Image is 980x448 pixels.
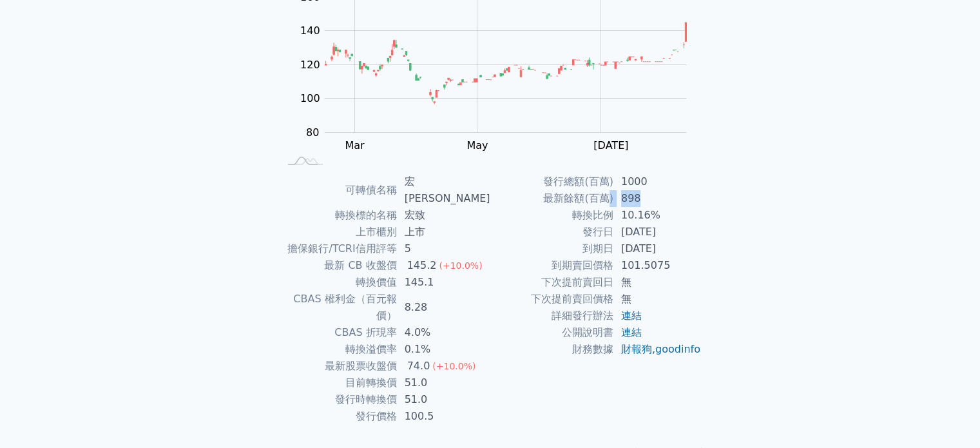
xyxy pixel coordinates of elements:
td: 到期日 [490,240,613,257]
td: 轉換溢價率 [279,341,397,358]
td: 51.0 [397,375,490,391]
td: 轉換標的名稱 [279,207,397,224]
a: 連結 [621,309,642,322]
td: 無 [613,291,702,307]
td: 上市 [397,224,490,240]
td: 51.0 [397,391,490,408]
td: 100.5 [397,408,490,425]
tspan: [DATE] [593,139,628,151]
td: 發行日 [490,224,613,240]
tspan: May [466,139,488,151]
td: CBAS 折現率 [279,324,397,341]
td: 轉換比例 [490,207,613,224]
td: 最新餘額(百萬) [490,190,613,207]
td: 擔保銀行/TCRI信用評等 [279,240,397,257]
td: 詳細發行辦法 [490,307,613,324]
td: 4.0% [397,324,490,341]
td: 5 [397,240,490,257]
span: (+10.0%) [432,361,476,371]
td: 898 [613,190,702,207]
td: 宏[PERSON_NAME] [397,173,490,207]
td: 無 [613,274,702,291]
td: , [613,341,702,358]
td: 到期賣回價格 [490,257,613,274]
td: [DATE] [613,240,702,257]
tspan: 100 [300,92,320,104]
td: 10.16% [613,207,702,224]
td: [DATE] [613,224,702,240]
td: 0.1% [397,341,490,358]
td: 財務數據 [490,341,613,358]
tspan: 140 [300,24,320,37]
tspan: Mar [345,139,365,151]
td: 發行總額(百萬) [490,173,613,190]
td: 101.5075 [613,257,702,274]
td: CBAS 權利金（百元報價） [279,291,397,324]
td: 發行價格 [279,408,397,425]
div: 74.0 [405,358,433,375]
td: 145.1 [397,274,490,291]
td: 下次提前賣回價格 [490,291,613,307]
td: 上市櫃別 [279,224,397,240]
td: 下次提前賣回日 [490,274,613,291]
div: 145.2 [405,257,439,274]
tspan: 120 [300,59,320,71]
td: 1000 [613,173,702,190]
td: 8.28 [397,291,490,324]
g: Series [325,23,686,104]
td: 轉換價值 [279,274,397,291]
a: 連結 [621,326,642,338]
span: (+10.0%) [439,260,482,271]
a: goodinfo [655,343,700,355]
a: 財報狗 [621,343,652,355]
td: 宏致 [397,207,490,224]
td: 最新 CB 收盤價 [279,257,397,274]
td: 發行時轉換價 [279,391,397,408]
td: 可轉債名稱 [279,173,397,207]
tspan: 80 [306,126,319,139]
td: 目前轉換價 [279,375,397,391]
td: 公開說明書 [490,324,613,341]
td: 最新股票收盤價 [279,358,397,375]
